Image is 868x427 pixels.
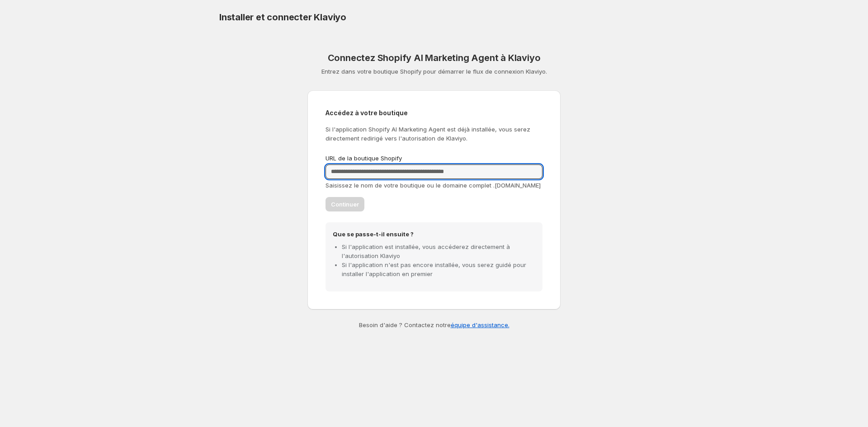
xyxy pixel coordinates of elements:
font: Si l'application Shopify AI Marketing Agent est déjà installée, vous serez directement redirigé v... [325,126,530,142]
font: Que se passe-t-il ensuite ? [333,230,414,238]
font: Besoin d'aide ? Contactez notre [359,321,451,328]
font: URL de la boutique Shopify [325,155,402,162]
font: Installer et connecter Klaviyo [219,12,346,23]
font: Saisissez le nom de votre boutique ou le domaine complet .[DOMAIN_NAME] [325,182,541,189]
font: Entrez dans votre boutique Shopify pour démarrer le flux de connexion Klaviyo. [321,68,547,75]
font: Si l'application est installée, vous accéderez directement à l'autorisation Klaviyo [342,243,510,259]
font: Connectez Shopify AI Marketing Agent à Klaviyo [328,52,541,63]
font: Accédez à votre boutique [325,109,408,117]
font: Si l'application n'est pas encore installée, vous serez guidé pour installer l'application en pre... [342,261,526,277]
a: équipe d'assistance. [451,321,509,328]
